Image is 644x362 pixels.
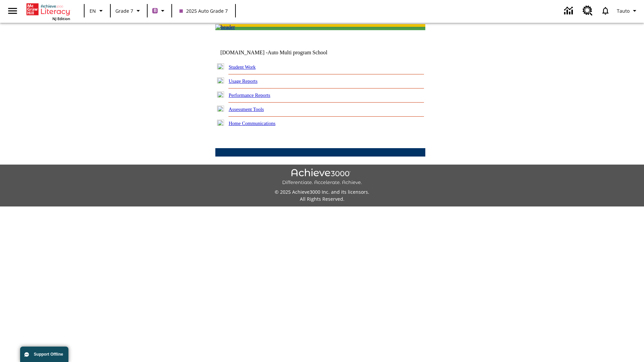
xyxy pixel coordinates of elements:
a: Usage Reports [229,78,258,84]
img: Achieve3000 Differentiate Accelerate Achieve [282,169,362,186]
span: 2025 Auto Grade 7 [179,7,228,14]
img: plus.gif [217,63,224,69]
img: plus.gif [217,120,224,126]
span: NJ Edition [52,16,70,21]
a: Assessment Tools [229,107,264,112]
img: plus.gif [217,92,224,98]
img: header [215,24,235,30]
img: plus.gif [217,77,224,83]
img: plus.gif [217,106,224,112]
button: Support Offline [20,347,68,362]
button: Grade: Grade 7, Select a grade [113,5,145,17]
a: Home Communications [229,121,276,126]
span: Grade 7 [115,7,133,14]
button: Language: EN, Select a language [87,5,108,17]
div: Home [26,2,70,21]
span: Tauto [617,7,630,14]
a: Resource Center, Will open in new tab [579,2,597,20]
button: Profile/Settings [614,5,641,17]
a: Notifications [597,2,614,19]
td: [DOMAIN_NAME] - [220,50,344,56]
a: Performance Reports [229,93,270,98]
span: Support Offline [34,352,63,357]
a: Student Work [229,64,256,70]
nobr: Auto Multi program School [268,50,327,55]
span: EN [90,7,96,14]
button: Open side menu [3,1,22,21]
button: Boost Class color is purple. Change class color [150,5,169,17]
a: Data Center [560,2,579,20]
span: B [154,6,157,15]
